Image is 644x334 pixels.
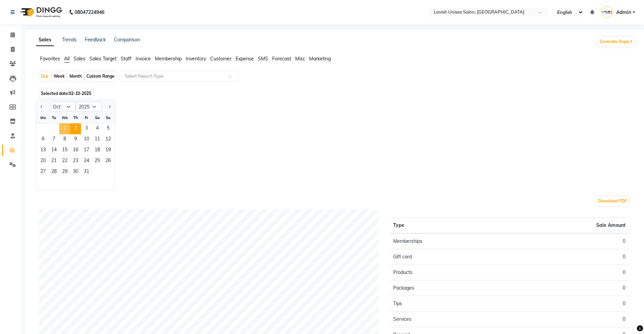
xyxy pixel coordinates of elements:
[50,102,76,112] select: Select month
[59,156,70,167] div: Wednesday, October 22, 2025
[59,134,70,145] span: 8
[70,112,81,123] div: Th
[81,134,92,145] span: 10
[81,167,92,178] span: 31
[48,156,59,167] div: Tuesday, October 21, 2025
[70,123,81,134] span: 2
[59,123,70,134] span: 1
[59,145,70,156] span: 15
[103,134,114,145] div: Sunday, October 12, 2025
[68,72,83,81] div: Month
[103,123,114,134] div: Sunday, October 5, 2025
[48,167,59,178] div: Tuesday, October 28, 2025
[70,167,81,178] div: Thursday, October 30, 2025
[40,56,60,62] span: Favorites
[59,112,70,123] div: We
[509,218,629,234] th: Sale Amount
[92,123,103,134] span: 4
[103,145,114,156] div: Sunday, October 19, 2025
[92,145,103,156] span: 18
[64,56,69,62] span: All
[236,56,254,62] span: Expense
[81,145,92,156] div: Friday, October 17, 2025
[70,156,81,167] span: 23
[92,156,103,167] div: Saturday, October 25, 2025
[295,56,305,62] span: Misc
[92,134,103,145] div: Saturday, October 11, 2025
[81,156,92,167] span: 24
[70,156,81,167] div: Thursday, October 23, 2025
[38,145,48,156] div: Monday, October 13, 2025
[121,56,132,62] span: Staff
[258,56,268,62] span: SMS
[62,37,77,43] a: Trends
[59,156,70,167] span: 22
[92,156,103,167] span: 25
[39,89,93,98] span: Selected date:
[48,134,59,145] div: Tuesday, October 7, 2025
[38,167,48,178] div: Monday, October 27, 2025
[48,156,59,167] span: 21
[69,91,91,96] span: 02-10-2025
[38,145,48,156] span: 13
[272,56,291,62] span: Forecast
[70,167,81,178] span: 30
[309,56,331,62] span: Marketing
[17,3,64,22] img: logo
[509,312,629,327] td: 0
[81,145,92,156] span: 17
[103,123,114,134] span: 5
[59,145,70,156] div: Wednesday, October 15, 2025
[616,9,631,16] span: Admin
[48,134,59,145] span: 7
[389,233,509,249] td: Memberships
[509,296,629,312] td: 0
[389,249,509,265] td: Gift card
[186,56,206,62] span: Inventory
[136,56,151,62] span: Invoice
[509,265,629,280] td: 0
[48,112,59,123] div: Tu
[70,123,81,134] div: Thursday, October 2, 2025
[89,56,117,62] span: Sales Target
[389,265,509,280] td: Products
[389,296,509,312] td: Tips
[92,134,103,145] span: 11
[389,280,509,296] td: Packages
[103,134,114,145] span: 12
[92,145,103,156] div: Saturday, October 18, 2025
[601,6,613,18] img: Admin
[81,123,92,134] span: 3
[103,145,114,156] span: 19
[59,167,70,178] span: 29
[389,312,509,327] td: Services
[76,102,101,112] select: Select year
[38,156,48,167] div: Monday, October 20, 2025
[38,156,48,167] span: 20
[48,145,59,156] span: 14
[38,112,48,123] div: Mo
[52,72,66,81] div: Week
[81,123,92,134] div: Friday, October 3, 2025
[74,56,85,62] span: Sales
[59,134,70,145] div: Wednesday, October 8, 2025
[81,134,92,145] div: Friday, October 10, 2025
[38,167,48,178] span: 27
[75,3,104,22] b: 08047224946
[39,101,44,112] button: Previous month
[92,123,103,134] div: Saturday, October 4, 2025
[509,249,629,265] td: 0
[81,112,92,123] div: Fr
[36,34,54,46] a: Sales
[81,156,92,167] div: Friday, October 24, 2025
[85,72,116,81] div: Custom Range
[48,145,59,156] div: Tuesday, October 14, 2025
[107,101,112,112] button: Next month
[81,167,92,178] div: Friday, October 31, 2025
[38,134,48,145] span: 6
[103,112,114,123] div: Su
[70,145,81,156] div: Thursday, October 16, 2025
[59,167,70,178] div: Wednesday, October 29, 2025
[114,37,140,43] a: Comparison
[70,145,81,156] span: 16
